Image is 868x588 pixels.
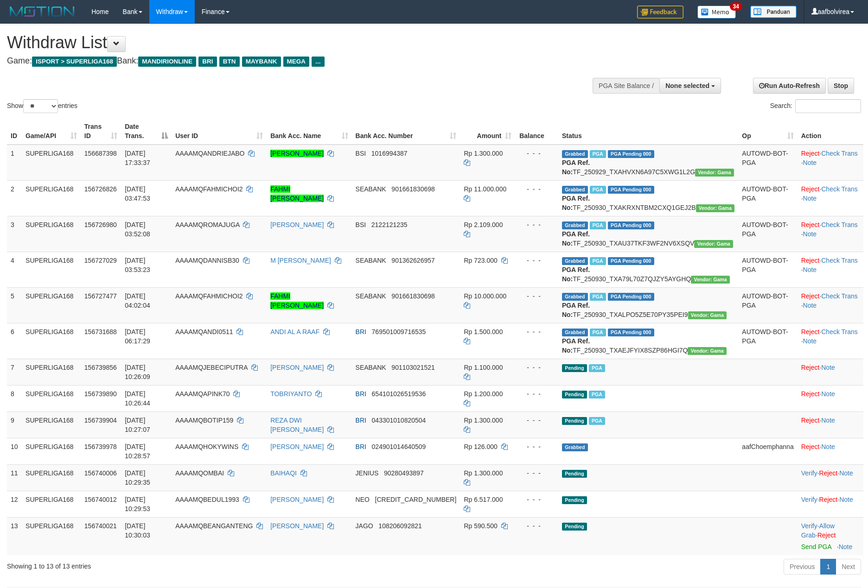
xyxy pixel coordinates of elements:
td: 2 [7,180,22,216]
span: 34 [730,2,742,11]
td: · · [798,216,863,252]
a: Check Trans [821,185,858,193]
h4: Game: Bank: [7,57,569,66]
span: MEGA [283,57,310,67]
td: · · [798,464,863,491]
div: - - - [519,416,554,425]
span: Rp 10.000.000 [464,292,506,300]
span: 156731688 [84,328,117,335]
span: AAAAMQDANNISB30 [175,257,239,264]
a: Note [803,337,817,345]
td: AUTOWD-BOT-PGA [738,323,797,359]
span: 156726980 [84,221,117,228]
td: 8 [7,385,22,411]
span: Marked by aafheankoy [589,417,605,425]
a: FAHMI [PERSON_NAME] [270,185,324,202]
span: Copy 024901014640509 to clipboard [372,443,426,450]
span: JENIUS [356,469,379,477]
span: Vendor URL: https://trx31.1velocity.biz [695,169,734,177]
span: Rp 6.517.000 [464,496,503,503]
a: Check Trans [821,150,858,157]
span: AAAAMQOMBAI [175,469,224,477]
span: Copy 1016994387 to clipboard [371,150,408,157]
span: PGA Pending [608,329,654,336]
td: 6 [7,323,22,359]
span: AAAAMQFAHMICHOI2 [175,292,243,300]
a: [PERSON_NAME] [270,496,324,503]
input: Search: [795,99,861,113]
span: BRI [198,57,217,67]
span: [DATE] 10:30:03 [125,522,150,539]
span: Rp 1.300.000 [464,417,503,424]
td: 9 [7,411,22,438]
a: FAHMI [PERSON_NAME] [270,292,324,309]
a: Reject [801,257,820,264]
th: ID [7,118,22,145]
td: AUTOWD-BOT-PGA [738,180,797,216]
th: User ID: activate to sort column ascending [172,118,267,145]
span: AAAAMQFAHMICHOI2 [175,185,243,193]
span: Copy 5859457218863465 to clipboard [375,496,457,503]
th: Bank Acc. Name: activate to sort column ascending [267,118,351,145]
a: Check Trans [821,292,858,300]
td: SUPERLIGA168 [22,385,81,411]
a: Reject [801,417,820,424]
div: - - - [519,149,554,158]
td: SUPERLIGA168 [22,411,81,438]
a: Verify [801,469,817,477]
td: SUPERLIGA168 [22,216,81,252]
span: Rp 1.300.000 [464,469,503,477]
a: ANDI AL A RAAF [270,328,319,335]
th: Status [558,118,738,145]
span: [DATE] 10:27:07 [125,417,150,433]
a: Reject [801,364,820,371]
a: Next [836,559,861,575]
td: 12 [7,491,22,517]
td: 4 [7,252,22,287]
td: AUTOWD-BOT-PGA [738,287,797,323]
span: MAYBANK [242,57,281,67]
a: TOBRIYANTO [270,390,312,398]
b: PGA Ref. No: [562,230,590,247]
a: Check Trans [821,221,858,228]
span: Grabbed [562,443,588,451]
span: Marked by aafheankoy [589,391,605,398]
span: [DATE] 10:29:53 [125,496,150,512]
span: Pending [562,364,587,372]
th: Amount: activate to sort column ascending [460,118,515,145]
td: SUPERLIGA168 [22,359,81,385]
div: - - - [519,256,554,265]
img: Feedback.jpg [637,6,683,19]
td: 10 [7,438,22,464]
span: Rp 11.000.000 [464,185,506,193]
a: Note [821,443,835,450]
td: SUPERLIGA168 [22,145,81,181]
span: 156740012 [84,496,117,503]
span: [DATE] 17:33:37 [125,150,150,166]
td: SUPERLIGA168 [22,438,81,464]
a: Reject [817,531,836,539]
a: M [PERSON_NAME] [270,257,331,264]
span: AAAAMQBEANGANTENG [175,522,253,530]
span: Pending [562,523,587,531]
span: Copy 769501009716535 to clipboard [372,328,426,335]
span: AAAAMQANDRIEJABO [175,150,244,157]
span: Grabbed [562,186,588,194]
div: - - - [519,184,554,194]
th: Bank Acc. Number: activate to sort column ascending [352,118,460,145]
td: · · [798,252,863,287]
td: SUPERLIGA168 [22,464,81,491]
b: PGA Ref. No: [562,195,590,211]
td: · · [798,287,863,323]
select: Showentries [23,99,58,113]
a: REZA DWI [PERSON_NAME] [270,417,324,433]
span: Copy 901103021521 to clipboard [391,364,434,371]
div: Showing 1 to 13 of 13 entries [7,558,355,571]
div: - - - [519,468,554,478]
span: Rp 590.500 [464,522,497,530]
span: Pending [562,470,587,478]
td: TF_250930_TXA79L70Z7QJZY5AYGHQ [558,252,738,287]
span: Marked by aafsoycanthlai [590,150,606,158]
a: Reject [801,292,820,300]
span: Marked by aafromsomean [590,221,606,229]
